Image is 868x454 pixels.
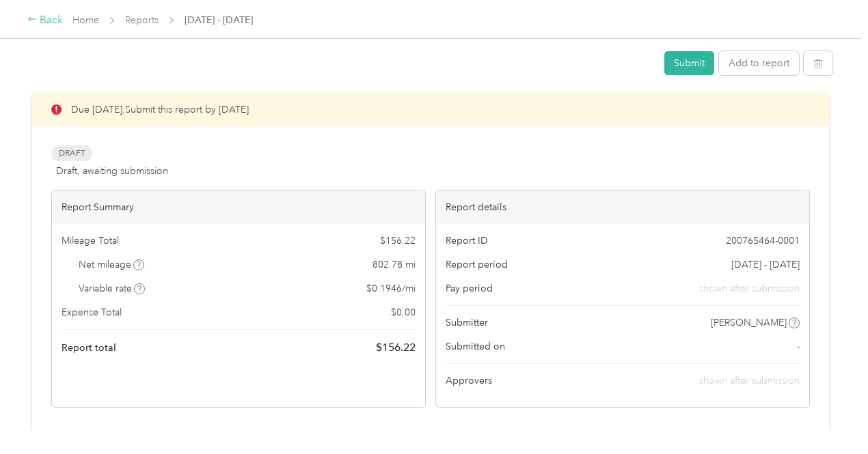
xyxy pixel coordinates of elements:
[446,339,505,354] span: Submitted on
[726,233,800,248] span: 200765464-0001
[79,281,146,296] span: Variable rate
[719,51,799,75] button: Add to report
[446,315,488,330] span: Submitter
[62,341,116,355] span: Report total
[380,233,416,248] span: $ 156.22
[32,93,829,126] div: Due [DATE]. Submit this report by [DATE]
[27,12,63,29] div: Back
[56,164,168,178] span: Draft, awaiting submission
[62,233,119,248] span: Mileage Total
[62,305,122,320] span: Expense Total
[699,375,800,386] span: shown after submission
[366,281,416,296] span: $ 0.1946 / mi
[125,14,159,26] a: Reports
[372,257,416,272] span: 802.78 mi
[376,339,416,356] span: $ 156.22
[72,14,99,26] a: Home
[731,257,800,272] span: [DATE] - [DATE]
[51,145,92,161] span: Draft
[699,281,800,296] span: shown after submission
[79,257,145,272] span: Net mileage
[797,339,800,354] span: -
[446,281,493,296] span: Pay period
[446,257,508,272] span: Report period
[446,233,488,248] span: Report ID
[391,305,416,320] span: $ 0.00
[446,373,492,388] span: Approvers
[436,190,809,224] div: Report details
[52,190,425,224] div: Report Summary
[711,315,787,330] span: [PERSON_NAME]
[791,378,868,454] iframe: Everlance-gr Chat Button Frame
[664,51,714,75] button: Submit
[185,13,253,27] span: [DATE] - [DATE]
